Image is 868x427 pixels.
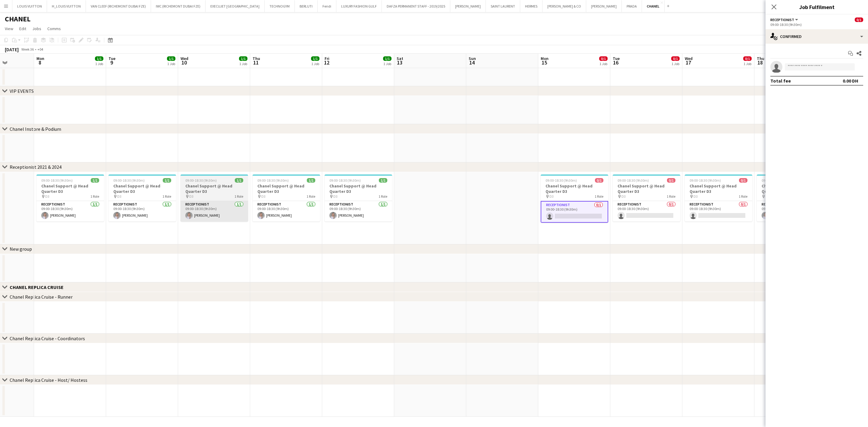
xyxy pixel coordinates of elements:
[45,194,49,199] span: D3
[329,178,361,183] span: 09:00-18:30 (9h30m)
[542,0,586,12] button: [PERSON_NAME] & CO
[613,56,620,61] span: Tue
[379,178,387,183] span: 1/1
[180,59,188,66] span: 10
[86,0,151,12] button: VAN CLEEF (RICHEMONT DUBAI FZE)
[541,56,549,61] span: Mon
[843,78,858,84] div: 0.00 DH
[541,201,608,223] app-card-role: Receptionist0/109:00-18:30 (9h30m)
[757,201,824,221] app-card-role: Receptionist1/109:00-18:30 (9h30m)[PERSON_NAME]
[36,201,104,221] app-card-role: Receptionist1/109:00-18:30 (9h30m)[PERSON_NAME]
[383,61,391,66] div: 1 Job
[167,61,175,66] div: 1 Job
[739,178,747,183] span: 0/1
[770,17,794,22] span: Receptionist
[36,56,44,61] span: Mon
[685,183,752,194] h3: Chanel Support @ Head Quarter D3
[235,178,243,183] span: 1/1
[613,174,680,221] app-job-card: 09:00-18:30 (9h30m)0/1Chanel Support @ Head Quarter D3 D31 RoleReceptionist0/109:00-18:30 (9h30m)
[45,25,63,33] a: Comms
[540,59,549,66] span: 15
[36,174,104,221] app-job-card: 09:00-18:30 (9h30m)1/1Chanel Support @ Head Quarter D3 D31 RoleReceptionist1/109:00-18:30 (9h30m)...
[541,174,608,223] app-job-card: 09:00-18:30 (9h30m)0/1Chanel Support @ Head Quarter D3 D31 RoleReceptionist0/109:00-18:30 (9h30m)
[257,178,289,183] span: 09:00-18:30 (9h30m)
[162,194,171,199] span: 1 Role
[37,47,43,52] div: +04
[684,59,693,66] span: 17
[318,0,336,12] button: Fendi
[95,56,103,61] span: 1/1
[618,178,649,183] span: 09:00-18:30 (9h30m)
[90,194,99,199] span: 1 Role
[469,56,476,61] span: Sun
[486,0,520,12] button: SAINT LAURENT
[307,178,315,183] span: 1/1
[325,56,329,61] span: Fri
[595,194,603,199] span: 1 Role
[239,56,247,61] span: 1/1
[757,183,824,194] h3: Chanel Support @ Head Quarter D3
[181,174,248,221] app-job-card: 09:00-18:30 (9h30m)1/1Chanel Support @ Head Quarter D3 D31 RoleReceptionist1/109:00-18:30 (9h30m)...
[671,61,679,66] div: 1 Job
[10,377,87,383] div: Chanel Replica Cruise - Host/ Hostess
[671,56,680,61] span: 0/1
[10,246,32,252] div: New group
[595,178,603,183] span: 0/1
[325,183,392,194] h3: Chanel Support @ Head Quarter D3
[91,178,99,183] span: 1/1
[379,194,387,199] span: 1 Role
[770,17,799,22] button: Receptionist
[163,178,171,183] span: 1/1
[253,174,320,221] div: 09:00-18:30 (9h30m)1/1Chanel Support @ Head Quarter D3 D31 RoleReceptionist1/109:00-18:30 (9h30m)...
[10,88,34,94] div: VIP EVENTS
[621,194,626,199] span: D3
[586,0,622,12] button: [PERSON_NAME]
[253,201,320,221] app-card-role: Receptionist1/109:00-18:30 (9h30m)[PERSON_NAME]
[613,183,680,194] h3: Chanel Support @ Head Quarter D3
[252,59,260,66] span: 11
[325,174,392,221] div: 09:00-18:30 (9h30m)1/1Chanel Support @ Head Quarter D3 D31 RoleReceptionist1/109:00-18:30 (9h30m)...
[20,47,35,52] span: Week 36
[336,0,382,12] button: LUXURY FASHION GULF
[541,183,608,194] h3: Chanel Support @ Head Quarter D3
[599,61,607,66] div: 1 Job
[10,126,61,132] div: Chanel Instore & Podium
[117,194,121,199] span: D3
[5,26,13,31] span: View
[685,56,693,61] span: Wed
[108,59,115,66] span: 9
[690,178,721,183] span: 09:00-18:30 (9h30m)
[613,201,680,221] app-card-role: Receptionist0/109:00-18:30 (9h30m)
[855,17,863,22] span: 0/1
[151,0,206,12] button: IWC (RICHEMONT DUBAI FZE)
[30,25,44,33] a: Jobs
[5,46,19,52] div: [DATE]
[295,0,318,12] button: BERLUTI
[181,56,188,61] span: Wed
[10,164,61,170] div: Receptionist 2021 & 2024
[520,0,542,12] button: HERMES
[744,61,751,66] div: 1 Job
[766,3,868,11] h3: Job Fulfilment
[642,0,665,12] button: CHANEL
[12,0,47,12] button: LOUIS VUITTON
[383,56,392,61] span: 1/1
[206,0,265,12] button: EXECUJET [GEOGRAPHIC_DATA]
[757,174,824,221] app-job-card: 09:00-18:30 (9h30m)1/1Chanel Support @ Head Quarter D3 D31 RoleReceptionist1/109:00-18:30 (9h30m)...
[324,59,329,66] span: 12
[32,26,41,31] span: Jobs
[756,59,764,66] span: 18
[5,14,30,24] h1: CHANEL
[396,59,403,66] span: 13
[185,178,217,183] span: 09:00-18:30 (9h30m)
[333,194,338,199] span: D3
[382,0,450,12] button: DAFZA PERMANENT STAFF - 2019/2025
[762,178,793,183] span: 09:00-18:30 (9h30m)
[95,61,103,66] div: 1 Job
[685,201,752,221] app-card-role: Receptionist0/109:00-18:30 (9h30m)
[108,174,176,221] app-job-card: 09:00-18:30 (9h30m)1/1Chanel Support @ Head Quarter D3 D31 RoleReceptionist1/109:00-18:30 (9h30m)...
[757,56,764,61] span: Thu
[108,201,176,221] app-card-role: Receptionist1/109:00-18:30 (9h30m)[PERSON_NAME]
